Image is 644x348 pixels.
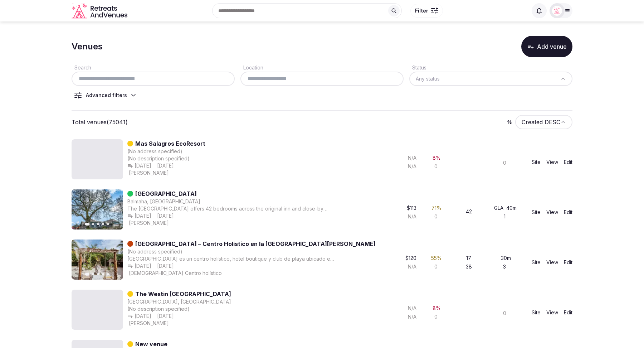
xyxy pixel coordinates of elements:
[92,273,94,275] button: Go to slide 2
[127,248,182,255] button: (No address specified)
[532,209,541,216] a: Site
[129,219,169,227] span: [PERSON_NAME]
[408,163,418,170] button: N/A
[433,154,441,161] div: 8 %
[405,255,418,262] button: $120
[433,154,441,161] button: 8%
[135,139,205,148] a: Mas Salagros EcoResort
[532,259,541,266] a: Site
[127,148,182,155] button: (No address specified)
[564,209,572,216] a: Edit
[501,255,511,262] button: 30m
[410,4,443,18] button: Filter
[564,159,572,166] a: Edit
[127,198,200,205] button: Balmaha, [GEOGRAPHIC_DATA]
[97,223,99,225] button: Go to slide 3
[127,270,222,277] button: [DEMOGRAPHIC_DATA] Centro holístico
[156,313,174,320] div: [DATE]
[466,208,472,215] span: 42
[431,255,442,262] button: 55%
[92,223,94,225] button: Go to slide 2
[433,305,441,312] div: 8 %
[431,204,441,212] div: 71 %
[107,273,109,275] button: Go to slide 5
[97,273,99,275] button: Go to slide 3
[564,309,572,316] a: Edit
[135,240,376,248] a: [GEOGRAPHIC_DATA] – Centro Holístico en la [GEOGRAPHIC_DATA][PERSON_NAME]
[546,209,558,216] a: View
[102,223,104,225] button: Go to slide 4
[431,255,442,262] div: 55 %
[546,309,558,316] a: View
[127,219,169,227] button: [PERSON_NAME]
[127,320,169,327] button: [PERSON_NAME]
[466,263,473,270] button: 38
[127,313,151,320] button: [DATE]
[72,189,123,229] img: Featured image for Oak Tree Inn
[408,213,418,220] button: N/A
[506,204,517,212] div: 40 m
[546,259,558,266] a: View
[503,310,508,317] button: 0
[127,212,151,219] div: [DATE]
[546,159,558,166] a: View
[127,162,151,169] button: [DATE]
[72,118,128,126] p: Total venues (75041)
[434,263,438,270] span: 0
[532,159,541,166] button: Site
[127,305,231,313] div: (No description specified)
[503,159,508,166] button: 0
[407,204,418,212] div: $113
[409,64,426,71] label: Status
[434,213,438,220] span: 0
[240,64,263,71] label: Location
[504,213,507,220] button: 1
[85,273,90,276] button: Go to slide 1
[408,313,418,320] button: N/A
[503,263,507,270] div: 3
[466,208,473,215] button: 42
[434,313,438,320] span: 0
[532,309,541,316] a: Site
[466,255,471,262] span: 17
[127,262,151,270] button: [DATE]
[129,169,169,177] span: [PERSON_NAME]
[564,259,572,266] a: Edit
[72,3,129,19] a: Visit the homepage
[466,263,472,270] span: 38
[433,305,441,312] button: 8%
[72,3,129,19] svg: Retreats and Venues company logo
[434,163,438,170] span: 0
[408,263,418,270] button: N/A
[408,305,418,312] button: N/A
[127,255,337,262] div: [GEOGRAPHIC_DATA] es un centro holístico, hotel boutique y club de playa ubicado en una isla natu...
[494,204,505,212] button: GLA
[156,262,174,270] div: [DATE]
[129,320,169,327] span: [PERSON_NAME]
[156,212,174,219] button: [DATE]
[552,6,562,16] img: Matt Grant Oakes
[107,223,109,225] button: Go to slide 5
[72,64,91,71] label: Search
[156,162,174,169] button: [DATE]
[506,204,517,212] button: 40m
[415,7,428,14] span: Filter
[408,154,418,161] button: N/A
